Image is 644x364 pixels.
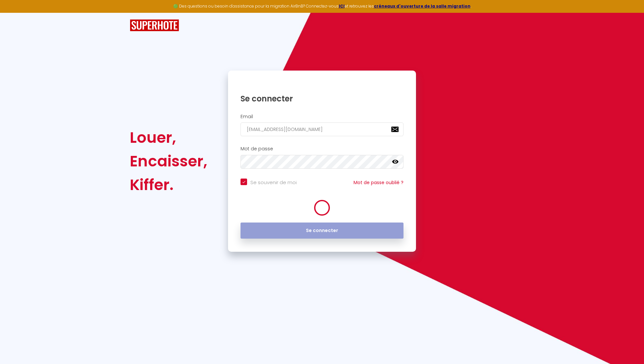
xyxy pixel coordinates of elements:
[130,173,207,197] div: Kiffer.
[5,3,25,22] button: Ouvrir le widget de chat LiveChat
[130,149,207,173] div: Encaisser,
[241,122,403,136] input: Ton Email
[374,3,471,9] a: créneaux d'ouverture de la salle migration
[130,19,179,32] img: SuperHote logo
[339,3,345,9] a: ICI
[241,114,403,119] h2: Email
[241,223,403,239] button: Se connecter
[241,94,403,104] h1: Se connecter
[241,146,403,152] h2: Mot de passe
[130,126,207,149] div: Louer,
[354,179,403,186] a: Mot de passe oublié ?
